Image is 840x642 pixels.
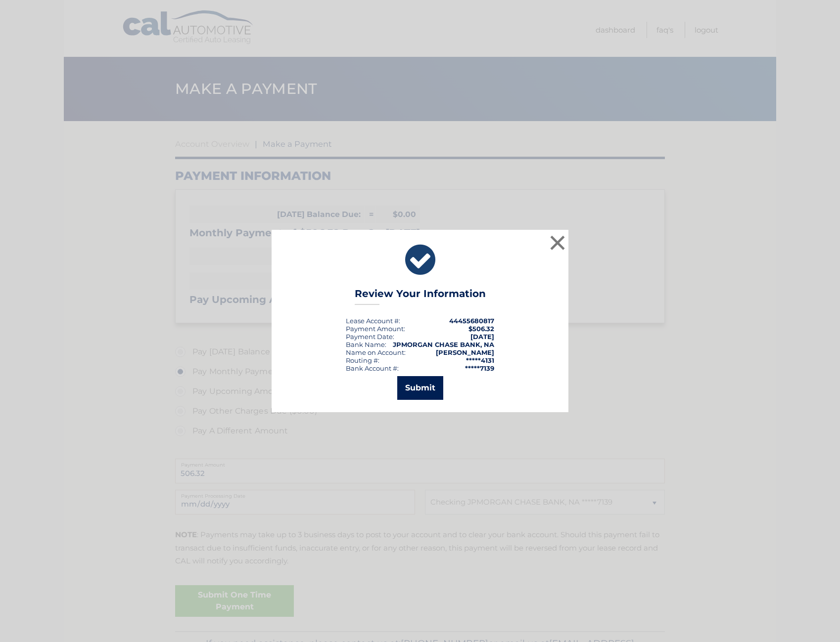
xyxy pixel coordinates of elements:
div: Bank Name: [346,341,386,348]
div: Bank Account #: [346,364,399,372]
button: × [548,233,567,253]
div: Payment Amount: [346,325,405,333]
div: Name on Account: [346,348,406,356]
span: $506.32 [468,325,494,333]
h3: Review Your Information [355,288,486,305]
strong: JPMORGAN CHASE BANK, NA [393,341,494,348]
div: : [346,333,394,341]
div: Routing #: [346,356,379,364]
button: Submit [397,376,443,400]
strong: 44455680817 [449,317,494,325]
span: [DATE] [470,333,494,341]
span: Payment Date [346,333,393,341]
strong: [PERSON_NAME] [436,348,494,356]
div: Lease Account #: [346,317,400,325]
